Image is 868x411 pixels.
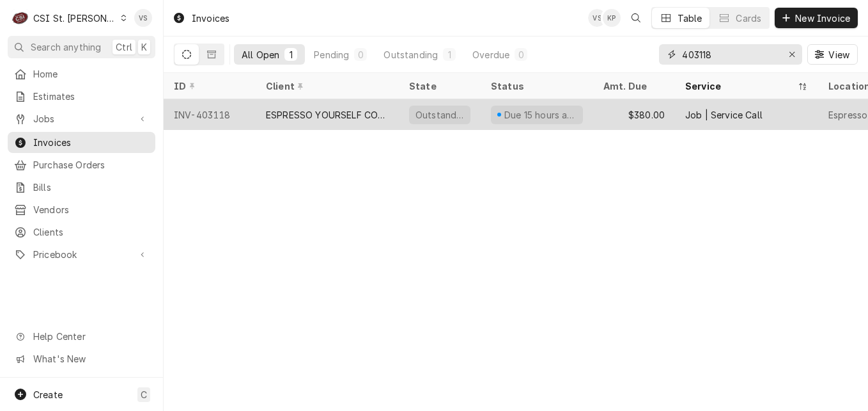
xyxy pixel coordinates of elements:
[8,63,155,85] a: Home
[588,9,606,27] div: Vicky Stuesse's Avatar
[164,99,256,130] div: INV-403118
[12,9,29,27] div: C
[8,108,155,129] a: Go to Jobs
[678,12,702,25] div: Table
[8,348,155,369] a: Go to What's New
[685,79,795,93] div: Service
[503,108,578,122] div: Due 15 hours ago
[33,389,63,400] span: Create
[384,48,438,61] div: Outstanding
[775,8,858,28] button: New Invoice
[685,108,763,122] div: Job | Service Call
[517,48,525,61] div: 0
[414,108,465,122] div: Outstanding
[793,12,853,25] span: New Invoice
[314,48,349,61] div: Pending
[33,67,149,81] span: Home
[603,9,621,27] div: KP
[8,177,155,198] a: Bills
[446,48,453,61] div: 1
[8,222,155,243] a: Clients
[33,136,149,149] span: Invoices
[626,8,646,28] button: Open search
[266,79,386,93] div: Client
[8,244,155,265] a: Go to Pricebook
[826,48,852,61] span: View
[8,86,155,107] a: Estimates
[33,330,148,343] span: Help Center
[141,40,147,54] span: K
[31,40,101,54] span: Search anything
[588,9,606,27] div: VS
[357,48,364,61] div: 0
[8,36,155,58] button: Search anythingCtrlK
[593,99,675,130] div: $380.00
[134,9,152,27] div: Vicky Stuesse's Avatar
[8,199,155,220] a: Vendors
[8,154,155,175] a: Purchase Orders
[472,48,509,61] div: Overdue
[33,352,148,366] span: What's New
[33,203,149,216] span: Vendors
[736,12,761,25] div: Cards
[266,108,389,122] div: ESPRESSO YOURSELF COFFEE & CAFE
[8,326,155,347] a: Go to Help Center
[33,181,149,194] span: Bills
[33,248,130,261] span: Pricebook
[33,225,149,239] span: Clients
[242,48,279,61] div: All Open
[33,158,149,172] span: Purchase Orders
[12,9,29,27] div: CSI St. Louis's Avatar
[603,79,662,93] div: Amt. Due
[491,79,580,93] div: Status
[174,79,243,93] div: ID
[287,48,295,61] div: 1
[682,44,778,65] input: Keyword search
[33,112,130,125] span: Jobs
[116,40,132,54] span: Ctrl
[134,9,152,27] div: VS
[409,79,470,93] div: State
[141,388,147,401] span: C
[807,44,858,65] button: View
[33,90,149,103] span: Estimates
[603,9,621,27] div: Kym Parson's Avatar
[782,44,802,65] button: Erase input
[33,12,116,25] div: CSI St. [PERSON_NAME]
[8,132,155,153] a: Invoices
